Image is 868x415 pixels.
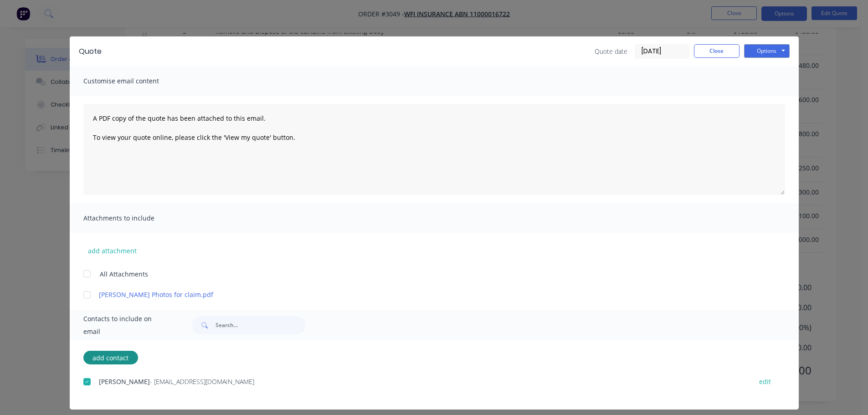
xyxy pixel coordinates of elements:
[99,290,743,299] a: [PERSON_NAME] Photos for claim.pdf
[694,44,740,58] button: Close
[83,104,785,195] textarea: A PDF copy of the quote has been attached to this email. To view your quote online, please click ...
[100,269,148,279] span: All Attachments
[150,377,254,386] span: - [EMAIL_ADDRESS][DOMAIN_NAME]
[83,212,184,225] span: Attachments to include
[79,46,102,57] div: Quote
[99,377,150,386] span: [PERSON_NAME]
[744,44,790,58] button: Options
[83,351,138,364] button: add contact
[595,46,627,56] span: Quote date
[83,75,184,87] span: Customise email content
[83,313,169,338] span: Contacts to include on email
[216,316,306,334] input: Search...
[83,244,141,257] button: add attachment
[754,375,776,388] button: edit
